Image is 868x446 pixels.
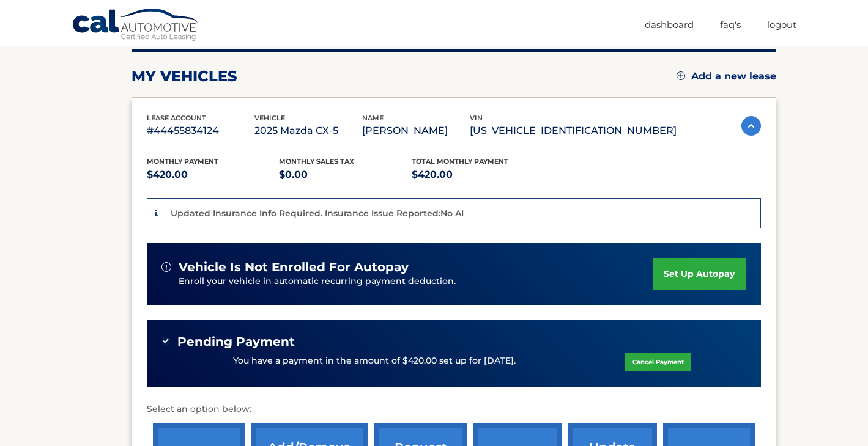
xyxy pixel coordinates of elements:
[254,122,362,139] p: 2025 Mazda CX-5
[132,67,237,86] h2: my vehicles
[147,402,761,417] p: Select an option below:
[470,122,677,139] p: [US_VEHICLE_IDENTIFICATION_NUMBER]
[653,258,746,290] a: set up autopay
[741,116,761,136] img: accordion-active.svg
[362,122,470,139] p: [PERSON_NAME]
[279,166,412,183] p: $0.00
[179,275,653,288] p: Enroll your vehicle in automatic recurring payment deduction.
[470,114,483,122] span: vin
[147,122,254,139] p: #44455834124
[677,71,685,80] img: add.svg
[147,166,280,183] p: $420.00
[161,337,170,345] img: check-green.svg
[179,260,409,275] span: vehicle is not enrolled for autopay
[171,208,464,219] p: Updated Insurance Info Required. Insurance Issue Reported:No AI
[254,114,285,122] span: vehicle
[147,114,206,122] span: lease account
[279,157,354,166] span: Monthly sales Tax
[625,353,691,371] a: Cancel Payment
[412,166,544,183] p: $420.00
[645,15,694,35] a: Dashboard
[161,262,171,272] img: alert-white.svg
[233,354,516,368] p: You have a payment in the amount of $420.00 set up for [DATE].
[362,114,384,122] span: name
[767,15,796,35] a: Logout
[412,157,508,166] span: Total Monthly Payment
[147,157,218,166] span: Monthly Payment
[177,334,295,349] span: Pending Payment
[72,8,200,43] a: Cal Automotive
[677,70,776,82] a: Add a new lease
[720,15,741,35] a: FAQ's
